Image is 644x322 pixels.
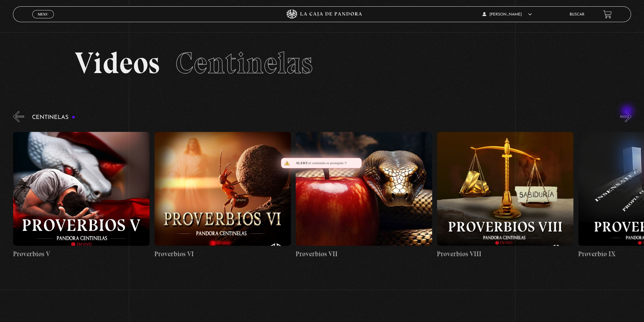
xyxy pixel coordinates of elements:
[75,48,569,78] h2: Videos
[437,127,573,264] a: Proverbios VIII
[620,111,631,122] button: Next
[13,249,150,259] h4: Proverbios V
[175,45,313,81] span: Centinelas
[13,127,150,264] a: Proverbios V
[603,10,612,19] a: View your shopping cart
[296,127,432,264] a: Proverbios VII
[482,13,532,16] span: [PERSON_NAME]
[154,249,291,259] h4: Proverbios VI
[281,158,362,168] div: el contenido es protegido !!
[35,18,50,22] span: Cerrar
[154,127,291,264] a: Proverbios VI
[437,249,573,259] h4: Proverbios VIII
[296,161,308,165] span: Alert:
[569,13,584,16] a: Buscar
[32,115,75,121] h3: Centinelas
[296,249,432,259] h4: Proverbios VII
[13,111,24,122] button: Previous
[38,12,48,16] span: Menu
